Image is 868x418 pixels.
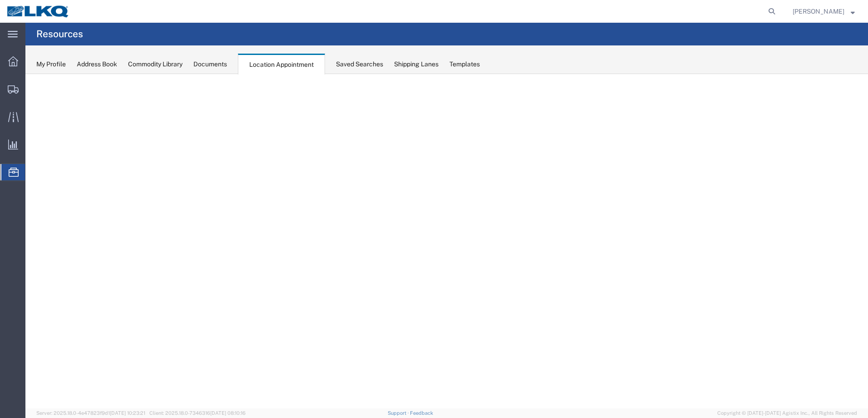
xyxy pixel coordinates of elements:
div: Commodity Library [128,60,182,69]
div: Templates [449,60,480,69]
div: Location Appointment [238,54,325,75]
div: Saved Searches [336,60,383,69]
iframe: FS Legacy Container [25,74,868,408]
div: Shipping Lanes [394,60,439,69]
a: Support [388,410,410,416]
button: [PERSON_NAME] [792,6,855,17]
div: Documents [193,60,227,69]
a: Feedback [410,410,433,416]
span: [DATE] 10:23:21 [110,410,145,416]
span: Client: 2025.18.0-7346316 [149,410,246,416]
span: [DATE] 08:10:16 [210,410,246,416]
div: Address Book [77,60,117,69]
div: My Profile [36,60,66,69]
h4: Resources [36,23,83,45]
span: Copyright © [DATE]-[DATE] Agistix Inc., All Rights Reserved [717,409,857,417]
img: logo [6,5,70,18]
span: Ryan Gledhill [793,6,844,16]
span: Server: 2025.18.0-4e47823f9d1 [36,410,145,416]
